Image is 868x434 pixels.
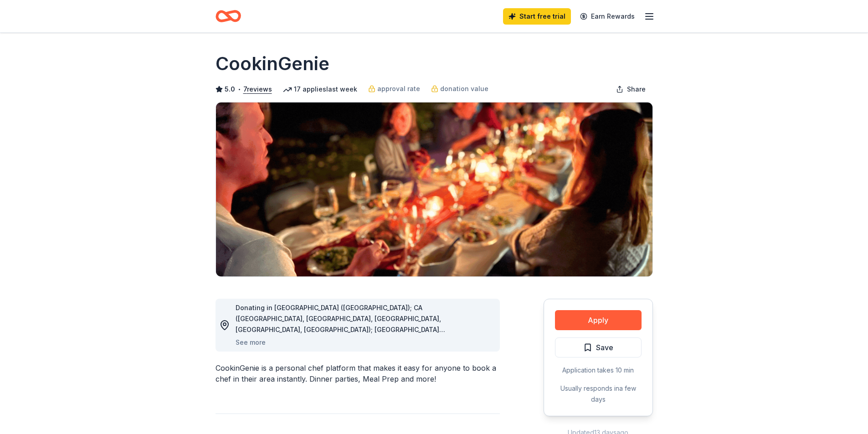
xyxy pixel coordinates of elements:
[377,83,420,94] span: approval rate
[216,51,329,77] h1: CookinGenie
[236,337,266,348] button: See more
[216,5,241,27] a: Home
[440,83,488,94] span: donation value
[596,342,613,353] span: Save
[431,83,488,94] a: donation value
[555,383,642,405] div: Usually responds in a few days
[216,102,652,276] img: Image for CookinGenie
[627,84,646,95] span: Share
[237,86,241,93] span: •
[225,84,235,95] span: 5.0
[503,8,571,25] a: Start free trial
[555,337,642,357] button: Save
[575,8,640,25] a: Earn Rewards
[555,310,642,330] button: Apply
[243,84,272,95] button: 7reviews
[609,80,653,98] button: Share
[555,365,642,376] div: Application takes 10 min
[216,363,500,384] div: CookinGenie is a personal chef platform that makes it easy for anyone to book a chef in their are...
[368,83,420,94] a: approval rate
[283,84,357,95] div: 17 applies last week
